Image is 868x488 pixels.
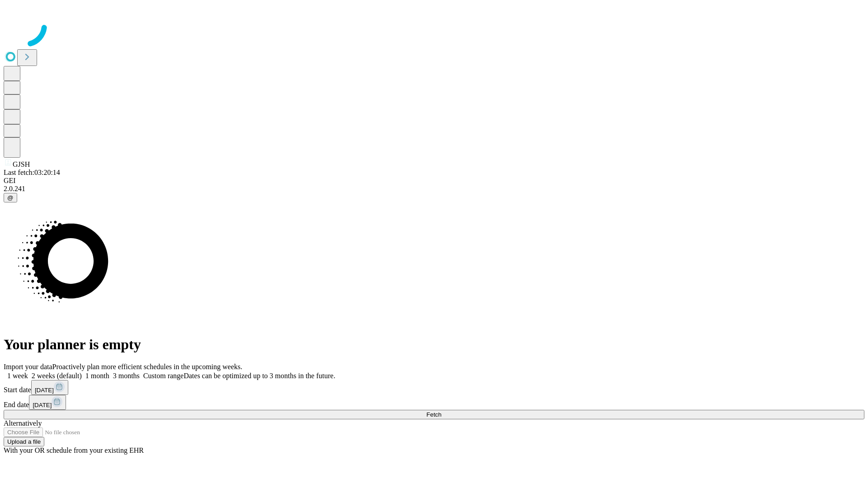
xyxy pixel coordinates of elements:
[4,380,864,395] div: Start date
[35,387,54,394] span: [DATE]
[4,177,864,185] div: GEI
[4,363,52,371] span: Import your data
[143,372,184,380] span: Custom range
[4,193,17,202] button: @
[33,402,52,408] span: [DATE]
[13,160,30,168] span: GJSH
[7,372,28,380] span: 1 week
[31,380,68,395] button: [DATE]
[85,372,109,380] span: 1 month
[4,446,144,454] span: With your OR schedule from your existing EHR
[4,169,60,176] span: Last fetch: 03:20:14
[4,437,44,446] button: Upload a file
[32,372,82,380] span: 2 weeks (default)
[184,372,335,380] span: Dates can be optimized up to 3 months in the future.
[113,372,140,380] span: 3 months
[4,419,42,427] span: Alternatively
[426,411,441,418] span: Fetch
[4,185,864,193] div: 2.0.241
[4,410,864,419] button: Fetch
[7,194,14,201] span: @
[29,395,66,410] button: [DATE]
[52,363,242,371] span: Proactively plan more efficient schedules in the upcoming weeks.
[4,336,864,353] h1: Your planner is empty
[4,395,864,410] div: End date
